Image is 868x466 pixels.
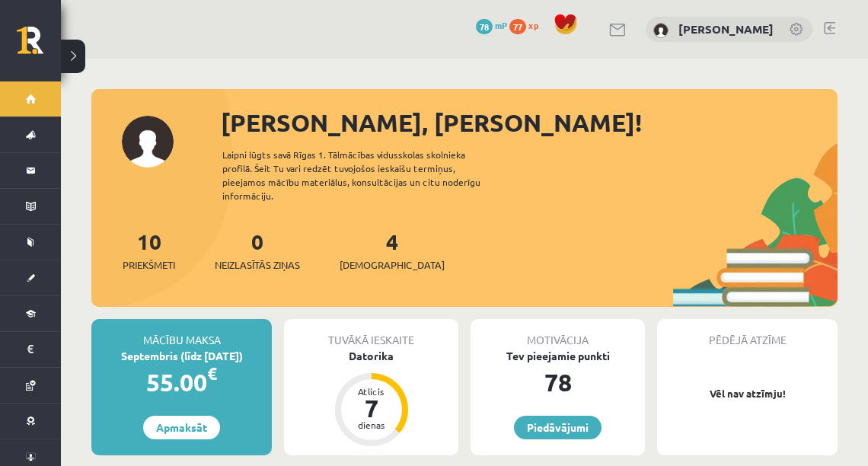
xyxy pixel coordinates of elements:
span: [DEMOGRAPHIC_DATA] [340,257,445,273]
a: 77 xp [509,19,546,31]
a: Rīgas 1. Tālmācības vidusskola [17,27,61,65]
div: 7 [349,396,394,420]
span: mP [495,19,507,31]
span: Neizlasītās ziņas [215,257,300,273]
div: Tuvākā ieskaite [284,319,458,348]
a: [PERSON_NAME] [678,21,774,37]
span: xp [528,19,538,31]
a: Piedāvājumi [514,416,602,439]
div: Motivācija [471,319,645,348]
p: Vēl nav atzīmju! [665,386,830,401]
span: Priekšmeti [123,257,175,273]
a: Apmaksāt [143,416,220,439]
div: Datorika [284,348,458,364]
div: Tev pieejamie punkti [471,348,645,364]
div: 55.00 [91,364,272,401]
div: Atlicis [349,387,394,396]
a: Datorika Atlicis 7 dienas [284,348,458,448]
a: 4[DEMOGRAPHIC_DATA] [340,228,445,273]
div: [PERSON_NAME], [PERSON_NAME]! [221,104,838,141]
div: dienas [349,420,394,429]
div: 78 [471,364,645,401]
span: 77 [509,19,526,34]
span: € [207,362,217,385]
a: 0Neizlasītās ziņas [215,228,300,273]
a: 10Priekšmeti [123,228,175,273]
a: 78 mP [476,19,507,31]
img: Loreta Veigule [653,23,669,38]
div: Septembris (līdz [DATE]) [91,348,272,364]
span: 78 [476,19,493,34]
div: Laipni lūgts savā Rīgas 1. Tālmācības vidusskolas skolnieka profilā. Šeit Tu vari redzēt tuvojošo... [222,148,507,203]
div: Mācību maksa [91,319,272,348]
div: Pēdējā atzīme [657,319,838,348]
